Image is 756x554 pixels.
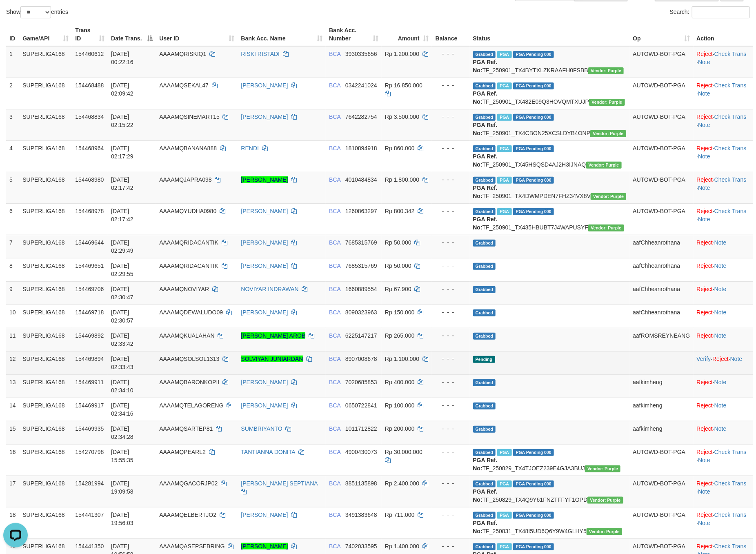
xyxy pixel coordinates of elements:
[629,140,693,172] td: AUTOWD-BOT-PGA
[345,425,377,432] span: Copy 1011712822 to clipboard
[385,82,422,89] span: Rp 16.850.000
[473,426,496,433] span: Grabbed
[241,480,318,487] a: [PERSON_NAME] SEPTIANA
[435,355,467,363] div: - - -
[513,114,554,121] span: PGA Pending
[241,51,280,57] a: RISKI RISTADI
[6,23,19,46] th: ID
[385,263,411,269] span: Rp 50.000
[629,23,693,46] th: Op: activate to sort column ascending
[473,403,496,409] span: Grabbed
[159,286,209,292] span: AAAAMQNOVIYAR
[473,114,496,121] span: Grabbed
[345,379,377,385] span: Copy 7020685853 to clipboard
[473,240,496,247] span: Grabbed
[385,239,411,246] span: Rp 50.000
[241,356,303,362] a: SOLVIYAN JUNIARDAN
[513,51,554,58] span: PGA Pending
[75,425,104,432] span: 154469935
[629,258,693,281] td: aafChheanrothana
[241,286,299,292] a: NOVIYAR INDRAWAN
[513,145,554,152] span: PGA Pending
[111,82,133,97] span: [DATE] 02:09:42
[712,356,729,362] a: Reject
[75,176,104,183] span: 154468980
[694,235,753,258] td: ·
[473,51,496,58] span: Grabbed
[75,309,104,316] span: 154469718
[697,82,713,89] a: Reject
[473,185,498,199] b: PGA Ref. No:
[329,145,340,151] span: BCA
[6,46,19,78] td: 1
[591,193,626,200] span: Vendor URL: https://trx4.1velocity.biz
[497,145,511,152] span: Marked by aafchoeunmanni
[382,23,432,46] th: Amount: activate to sort column ascending
[6,109,19,140] td: 3
[629,444,693,476] td: AUTOWD-BOT-PGA
[473,263,496,270] span: Grabbed
[111,286,133,300] span: [DATE] 02:30:47
[241,379,288,385] a: [PERSON_NAME]
[432,23,470,46] th: Balance
[714,176,747,183] a: Check Trans
[714,239,727,246] a: Note
[19,281,72,305] td: SUPERLIGA168
[513,82,554,89] span: PGA Pending
[697,239,713,246] a: Reject
[111,208,133,222] span: [DATE] 02:17:42
[329,51,340,57] span: BCA
[629,46,693,78] td: AUTOWD-BOT-PGA
[19,172,72,203] td: SUPERLIGA168
[629,235,693,258] td: aafChheanrothana
[6,421,19,444] td: 15
[385,356,419,362] span: Rp 1.100.000
[241,113,288,120] a: [PERSON_NAME]
[111,239,133,254] span: [DATE] 02:29:49
[241,239,288,246] a: [PERSON_NAME]
[698,520,710,526] a: Note
[473,309,496,316] span: Grabbed
[714,425,727,432] a: Note
[385,113,419,120] span: Rp 3.500.000
[6,444,19,476] td: 16
[473,216,498,231] b: PGA Ref. No:
[241,425,282,432] a: SUMBRIYANTO
[75,82,104,89] span: 154468488
[694,109,753,140] td: · ·
[19,351,72,374] td: SUPERLIGA168
[697,309,713,316] a: Reject
[435,207,467,215] div: - - -
[159,379,219,385] span: AAAAMQBARONKOPII
[694,172,753,203] td: · ·
[697,51,713,57] a: Reject
[385,425,414,432] span: Rp 200.000
[72,23,108,46] th: Trans ID: activate to sort column ascending
[75,239,104,246] span: 154469644
[730,356,743,362] a: Note
[385,332,414,339] span: Rp 265.000
[111,51,133,65] span: [DATE] 00:22:16
[108,23,156,46] th: Date Trans.: activate to sort column descending
[694,305,753,328] td: ·
[241,543,288,550] a: [PERSON_NAME]
[159,145,217,151] span: AAAAMQBANANA888
[19,109,72,140] td: SUPERLIGA168
[385,176,419,183] span: Rp 1.800.000
[629,398,693,421] td: aafkimheng
[473,286,496,293] span: Grabbed
[75,51,104,57] span: 154460612
[19,203,72,235] td: SUPERLIGA168
[435,425,467,433] div: - - -
[385,145,414,151] span: Rp 860.000
[697,512,713,518] a: Reject
[241,263,288,269] a: [PERSON_NAME]
[385,51,419,57] span: Rp 1.200.000
[111,113,133,128] span: [DATE] 02:15:22
[345,356,377,362] span: Copy 8907008678 to clipboard
[19,78,72,109] td: SUPERLIGA168
[694,140,753,172] td: · ·
[589,99,625,106] span: Vendor URL: https://trx4.1velocity.biz
[435,262,467,270] div: - - -
[497,51,511,58] span: Marked by aafnonsreyleab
